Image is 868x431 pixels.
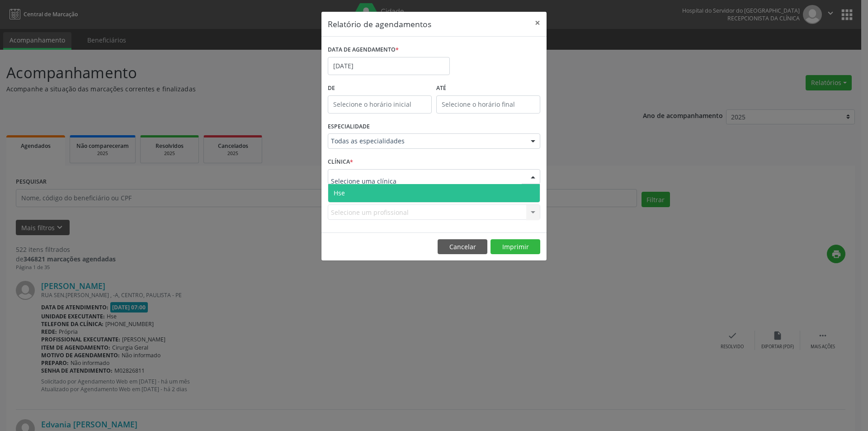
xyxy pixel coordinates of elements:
[436,81,540,95] label: ATÉ
[331,137,522,146] span: Todas as especialidades
[491,239,540,255] button: Imprimir
[328,95,432,114] input: Selecione o horário inicial
[438,239,487,255] button: Cancelar
[328,18,431,30] h5: Relatório de agendamentos
[328,155,353,169] label: CLÍNICA
[436,95,540,114] input: Selecione o horário final
[328,81,432,95] label: De
[328,120,370,134] label: ESPECIALIDADE
[334,189,345,197] span: Hse
[528,12,547,34] button: Close
[328,57,450,75] input: Selecione uma data ou intervalo
[328,43,399,57] label: DATA DE AGENDAMENTO
[331,172,522,190] input: Selecione uma clínica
